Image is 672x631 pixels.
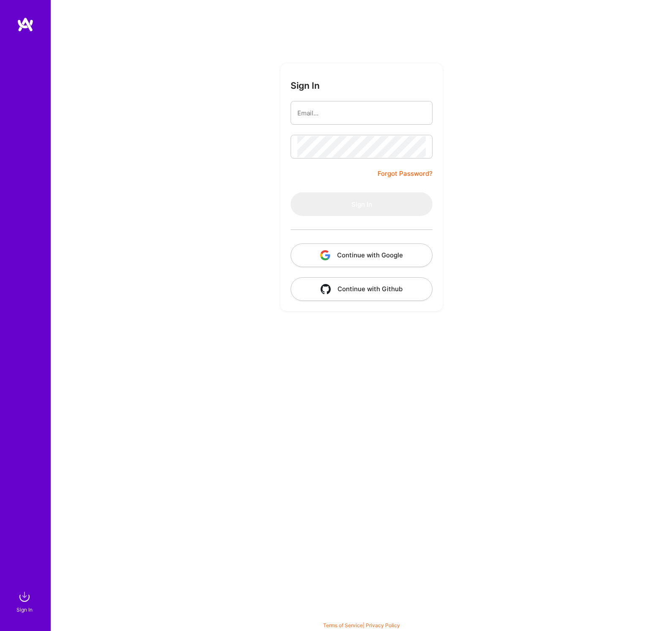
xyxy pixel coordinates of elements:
[291,277,433,301] button: Continue with Github
[297,102,426,124] input: Email...
[16,605,33,614] div: Sign In
[16,588,33,605] img: sign in
[366,622,400,628] a: Privacy Policy
[18,588,33,614] a: sign inSign In
[51,606,672,627] div: © 2025 ATeams Inc., All rights reserved.
[291,243,433,267] button: Continue with Google
[323,622,363,628] a: Terms of Service
[17,17,34,32] img: logo
[378,169,433,179] a: Forgot Password?
[321,284,331,294] img: icon
[291,80,320,91] h3: Sign In
[291,192,433,216] button: Sign In
[323,622,400,628] span: |
[320,250,330,260] img: icon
